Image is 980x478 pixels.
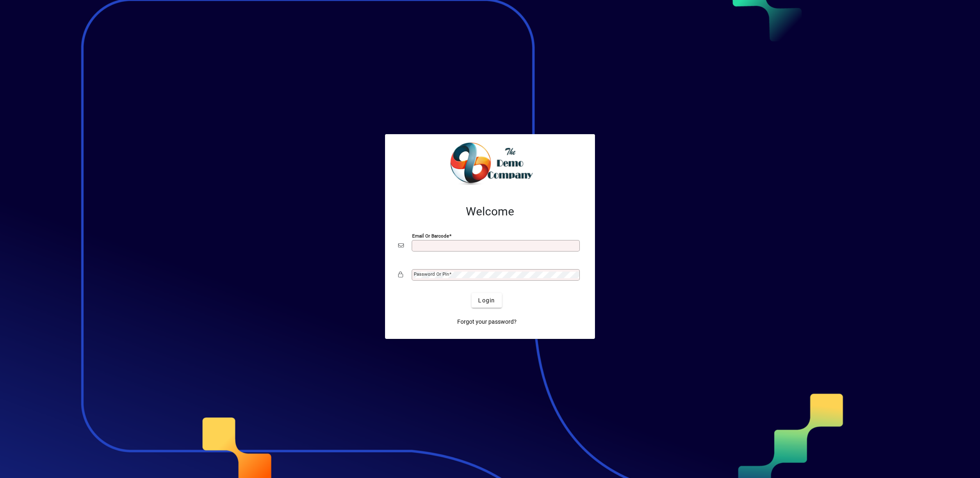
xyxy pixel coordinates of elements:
[454,314,520,329] a: Forgot your password?
[412,233,449,239] mat-label: Email or Barcode
[414,271,449,277] mat-label: Password or Pin
[472,293,501,308] button: Login
[398,205,582,219] h2: Welcome
[478,296,495,305] span: Login
[457,318,517,326] span: Forgot your password?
